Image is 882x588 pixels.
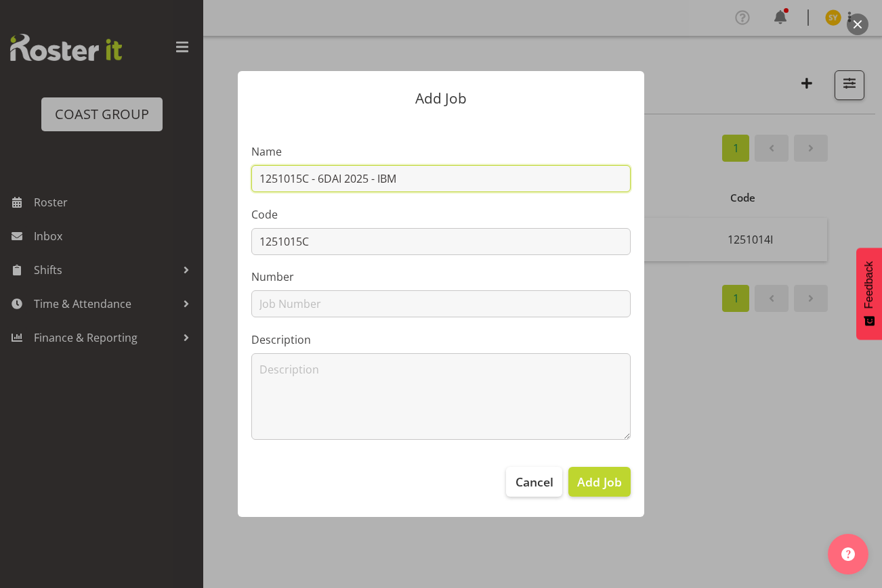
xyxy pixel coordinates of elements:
label: Code [251,206,631,223]
p: Add Job [251,91,631,106]
span: Cancel [516,473,553,491]
label: Name [251,143,631,160]
img: help-xxl-2.png [841,547,855,561]
input: Job Number [251,290,631,317]
button: Add Job [568,467,631,497]
button: Cancel [506,467,562,497]
span: Feedback [863,261,875,309]
input: Job Name [251,165,631,192]
label: Number [251,269,631,285]
label: Description [251,332,631,348]
button: Feedback - Show survey [856,248,882,340]
span: Add Job [577,473,622,491]
input: Job Code [251,228,631,255]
